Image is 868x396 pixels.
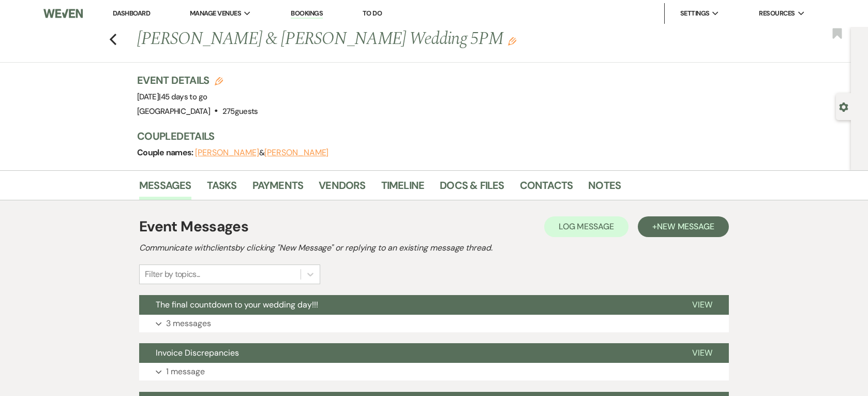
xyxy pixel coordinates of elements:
div: Filter by topics... [145,268,200,281]
span: 275 guests [222,106,258,116]
h1: [PERSON_NAME] & [PERSON_NAME] Wedding 5PM [137,27,601,52]
p: 1 message [166,365,205,378]
span: Couple names: [137,147,195,158]
a: Tasks [207,177,237,200]
span: View [692,347,712,358]
span: Log Message [559,221,614,232]
span: [DATE] [137,92,207,102]
h1: Event Messages [139,216,248,238]
p: 3 messages [166,317,211,330]
a: Messages [139,177,191,200]
span: | [159,92,207,102]
span: & [195,148,328,158]
button: View [676,295,729,315]
h3: Event Details [137,73,258,87]
span: [GEOGRAPHIC_DATA] [137,106,210,116]
a: Dashboard [113,9,150,18]
a: Payments [252,177,304,200]
a: Notes [588,177,621,200]
a: To Do [363,9,382,18]
button: Invoice Discrepancies [139,343,676,363]
span: Resources [759,8,795,19]
span: New Message [657,221,714,232]
a: Timeline [381,177,425,200]
button: 1 message [139,363,729,380]
span: Settings [680,8,710,19]
button: The final countdown to your wedding day!!! [139,295,676,315]
a: Docs & Files [440,177,504,200]
span: 45 days to go [161,92,207,102]
span: Manage Venues [190,8,241,19]
a: Bookings [291,9,323,19]
button: [PERSON_NAME] [195,149,259,157]
img: Weven Logo [43,3,83,24]
button: View [676,343,729,363]
h3: Couple Details [137,129,716,143]
h2: Communicate with clients by clicking "New Message" or replying to an existing message thread. [139,242,729,254]
button: 3 messages [139,315,729,332]
span: Invoice Discrepancies [156,347,239,358]
button: [PERSON_NAME] [264,149,328,157]
button: Open lead details [839,101,848,111]
a: Contacts [520,177,573,200]
button: Log Message [544,216,628,237]
button: Edit [508,36,516,46]
span: The final countdown to your wedding day!!! [156,299,318,310]
button: +New Message [638,216,729,237]
a: Vendors [319,177,365,200]
span: View [692,299,712,310]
